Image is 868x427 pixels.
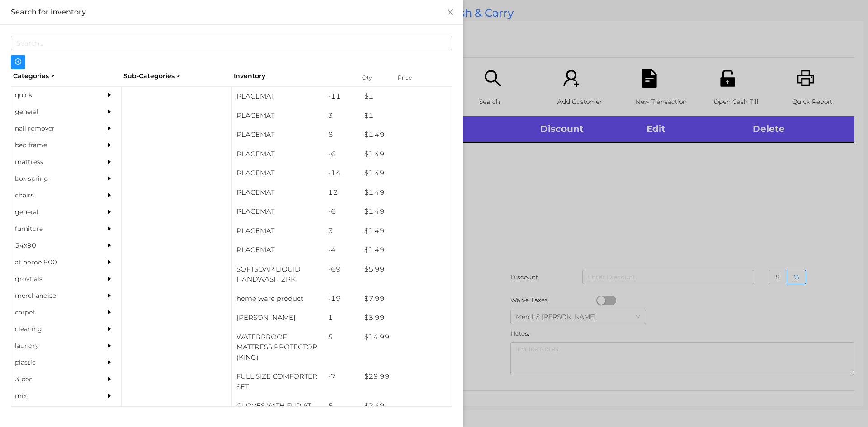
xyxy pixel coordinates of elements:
[324,367,360,386] div: -7
[106,192,113,198] i: icon: caret-right
[11,371,94,388] div: 3 pec
[106,376,113,382] i: icon: caret-right
[324,183,360,202] div: 12
[106,175,113,182] i: icon: caret-right
[106,276,113,282] i: icon: caret-right
[360,260,452,279] div: $ 5.99
[11,237,94,254] div: 54x90
[324,87,360,106] div: -11
[360,367,452,386] div: $ 29.99
[360,221,452,241] div: $ 1.49
[11,69,121,83] div: Categories >
[324,328,360,347] div: 5
[360,308,452,328] div: $ 3.99
[360,328,452,347] div: $ 14.99
[11,103,94,120] div: general
[11,87,94,103] div: quick
[232,308,324,328] div: [PERSON_NAME]
[232,289,324,309] div: home ware product
[324,260,360,279] div: -69
[447,9,454,16] i: icon: close
[11,338,94,354] div: laundry
[324,145,360,164] div: -6
[232,240,324,260] div: PLACEMAT
[324,308,360,328] div: 1
[11,404,94,421] div: appliances
[11,36,452,50] input: Search...
[106,326,113,332] i: icon: caret-right
[232,106,324,126] div: PLACEMAT
[11,304,94,321] div: carpet
[360,164,452,183] div: $ 1.49
[360,183,452,202] div: $ 1.49
[106,359,113,366] i: icon: caret-right
[106,259,113,265] i: icon: caret-right
[232,367,324,396] div: FULL SIZE COMFORTER SET
[324,240,360,260] div: -4
[11,7,452,17] div: Search for inventory
[106,108,113,115] i: icon: caret-right
[360,396,452,416] div: $ 2.49
[11,221,94,237] div: furniture
[232,125,324,145] div: PLACEMAT
[106,209,113,215] i: icon: caret-right
[360,87,452,106] div: $ 1
[324,106,360,126] div: 3
[11,120,94,137] div: nail remover
[11,137,94,154] div: bed frame
[324,202,360,221] div: -6
[232,328,324,367] div: WATERPROOF MATTRESS PROTECTOR (KING)
[11,254,94,271] div: at home 800
[324,164,360,183] div: -14
[232,260,324,289] div: SOFTSOAP LIQUID HANDWASH 2PK
[11,388,94,404] div: mix
[106,292,113,299] i: icon: caret-right
[324,221,360,241] div: 3
[106,159,113,165] i: icon: caret-right
[11,187,94,204] div: chairs
[360,71,387,84] div: Qty
[360,202,452,221] div: $ 1.49
[232,202,324,221] div: PLACEMAT
[360,125,452,145] div: $ 1.49
[232,164,324,183] div: PLACEMAT
[106,125,113,131] i: icon: caret-right
[11,204,94,221] div: general
[232,183,324,202] div: PLACEMAT
[11,154,94,170] div: mattress
[11,271,94,287] div: grovtials
[106,92,113,98] i: icon: caret-right
[11,287,94,304] div: merchandise
[11,354,94,371] div: plastic
[232,87,324,106] div: PLACEMAT
[324,396,360,416] div: 5
[232,145,324,164] div: PLACEMAT
[360,145,452,164] div: $ 1.49
[121,69,231,83] div: Sub-Categories >
[106,225,113,232] i: icon: caret-right
[106,142,113,148] i: icon: caret-right
[360,106,452,126] div: $ 1
[324,289,360,309] div: -19
[232,396,324,426] div: GLOVES WITH FUR AT WRIST
[396,71,432,84] div: Price
[106,393,113,399] i: icon: caret-right
[11,55,25,69] button: icon: plus-circle
[360,289,452,309] div: $ 7.99
[11,170,94,187] div: box spring
[360,240,452,260] div: $ 1.49
[106,309,113,315] i: icon: caret-right
[234,71,351,81] div: Inventory
[11,321,94,338] div: cleaning
[106,242,113,249] i: icon: caret-right
[232,221,324,241] div: PLACEMAT
[106,343,113,349] i: icon: caret-right
[324,125,360,145] div: 8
